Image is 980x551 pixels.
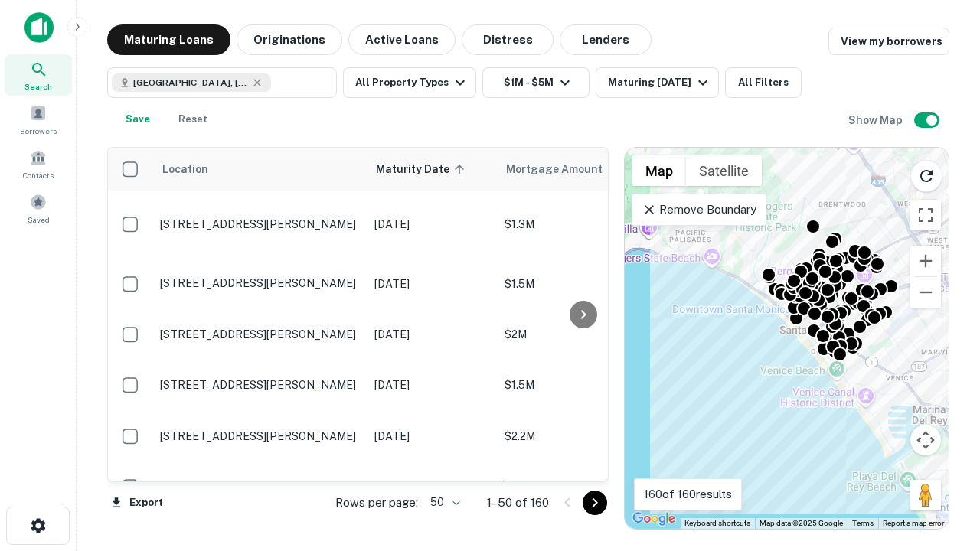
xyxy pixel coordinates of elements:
a: Saved [5,187,72,229]
button: Go to next page [583,491,607,515]
button: Zoom out [910,277,941,308]
th: Mortgage Amount [497,148,665,191]
a: Borrowers [5,99,72,140]
button: Show satellite imagery [686,155,762,186]
p: [STREET_ADDRESS][PERSON_NAME] [160,480,359,494]
a: Open this area in Google Maps (opens a new window) [629,509,679,529]
button: Originations [237,24,342,55]
p: [STREET_ADDRESS][PERSON_NAME] [160,328,359,341]
a: Report a map error [883,519,944,527]
p: [STREET_ADDRESS][PERSON_NAME] [160,217,359,231]
img: Google [629,509,679,529]
button: Lenders [560,24,652,55]
p: [DATE] [374,377,489,393]
p: [DATE] [374,478,489,495]
button: Export [107,491,167,514]
button: Reset [168,104,217,135]
p: [DATE] [374,216,489,233]
p: $2M [505,326,658,343]
iframe: Chat Widget [903,429,980,502]
span: Mortgage Amount [506,160,622,178]
p: 160 of 160 results [644,485,732,504]
img: capitalize-icon.png [24,12,54,43]
button: $1M - $5M [482,67,590,98]
button: All Property Types [343,67,476,98]
button: All Filters [725,67,802,98]
p: 1–50 of 160 [487,494,549,512]
span: Contacts [23,169,54,181]
th: Location [152,148,367,191]
p: $1M [505,478,658,495]
span: Saved [28,214,50,226]
p: [STREET_ADDRESS][PERSON_NAME] [160,429,359,443]
a: View my borrowers [828,28,949,55]
span: Borrowers [20,125,57,137]
a: Search [5,54,72,96]
p: [STREET_ADDRESS][PERSON_NAME] [160,276,359,290]
span: Search [24,80,52,93]
button: Reload search area [910,160,942,192]
button: Map camera controls [910,425,941,455]
span: Location [162,160,208,178]
h6: Show Map [848,112,905,129]
p: [DATE] [374,275,489,292]
p: [DATE] [374,326,489,343]
button: Maturing [DATE] [596,67,719,98]
div: 50 [424,491,462,514]
span: [GEOGRAPHIC_DATA], [GEOGRAPHIC_DATA], [GEOGRAPHIC_DATA] [133,76,248,90]
th: Maturity Date [367,148,497,191]
div: 0 0 [625,148,949,529]
p: [STREET_ADDRESS][PERSON_NAME] [160,378,359,392]
span: Maturity Date [376,160,469,178]
button: Zoom in [910,246,941,276]
p: $1.5M [505,377,658,393]
button: Save your search to get updates of matches that match your search criteria. [113,104,162,135]
button: Toggle fullscreen view [910,200,941,230]
button: Maturing Loans [107,24,230,55]
p: $2.2M [505,428,658,445]
div: Maturing [DATE] [608,73,712,92]
a: Contacts [5,143,72,184]
p: $1.3M [505,216,658,233]
button: Active Loans [348,24,456,55]
button: Keyboard shortcuts [684,518,750,529]
p: Remove Boundary [642,201,756,219]
p: [DATE] [374,428,489,445]
p: Rows per page: [335,494,418,512]
button: Show street map [632,155,686,186]
span: Map data ©2025 Google [759,519,843,527]
a: Terms (opens in new tab) [852,519,874,527]
button: Distress [462,24,554,55]
p: $1.5M [505,275,658,292]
